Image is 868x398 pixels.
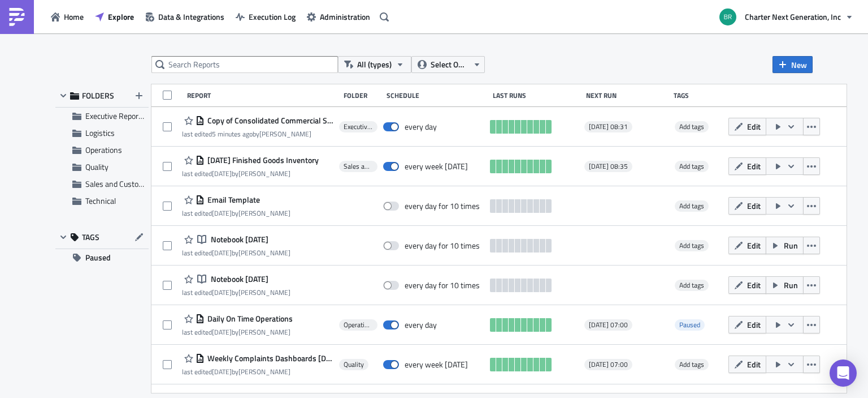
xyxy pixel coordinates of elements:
button: New [772,56,813,73]
button: Edit [728,276,766,294]
span: Administration [320,11,370,23]
span: Edit [747,121,761,132]
button: Explore [89,8,140,25]
time: 2025-05-30T18:37:54Z [212,287,232,298]
span: Edit [747,239,761,251]
img: Avatar [718,7,737,27]
span: Edit [747,160,761,172]
span: Execution Log [249,11,296,23]
span: Add tags [675,240,709,251]
span: Add tags [679,200,704,211]
span: Daily On Time Operations [205,314,293,324]
span: [DATE] 07:00 [589,320,628,329]
button: Edit [728,237,766,254]
span: Paused [85,249,111,266]
button: All (types) [338,56,411,73]
time: 2025-05-30T19:53:16Z [212,247,232,258]
div: every week on Monday [405,360,468,370]
span: Notebook 2025-05-30 [208,274,268,284]
span: Home [64,11,84,23]
span: Quality [344,360,364,369]
button: Edit [728,356,766,373]
span: Paused [675,319,705,331]
time: 2025-07-03T18:40:59Z [212,168,232,179]
span: Logistics [85,127,115,139]
div: last edited by [PERSON_NAME] [182,288,290,297]
span: [DATE] 07:00 [589,360,628,369]
div: Next Run [586,91,667,100]
div: Report [187,91,337,100]
div: every day [405,122,437,132]
span: Paused [679,319,700,330]
span: Charter Next Generation, Inc [745,11,841,23]
span: Run [784,279,798,291]
div: Open Intercom Messenger [830,360,857,387]
button: Charter Next Generation, Inc [713,5,860,29]
div: Tags [674,91,724,100]
span: Executive Reporting [85,110,151,122]
div: every week on Monday [405,161,468,172]
div: every day for 10 times [405,241,480,251]
button: Paused [55,249,149,266]
button: Run [766,276,804,294]
span: Technical [85,195,116,207]
span: Add tags [675,280,709,291]
span: [DATE] 08:31 [589,122,628,131]
span: Run [784,239,798,251]
div: last edited by [PERSON_NAME] [182,169,319,178]
time: 2025-08-30T13:35:06Z [212,129,253,139]
button: Select Owner [411,56,485,73]
div: every day [405,320,437,330]
span: Explore [108,11,134,23]
div: Last Runs [493,91,580,100]
span: Copy of Consolidated Commercial Summary - Daily [205,115,334,126]
span: Add tags [675,121,709,132]
button: Administration [301,8,376,25]
span: Add tags [679,121,704,132]
input: Search Reports [151,56,338,73]
span: Data & Integrations [158,11,224,23]
time: 2025-06-24T12:42:58Z [212,327,232,337]
span: Sales and Customer Accounts [85,178,184,190]
span: Email Template [205,195,260,205]
time: 2025-07-07T19:40:26Z [212,366,232,377]
div: last edited by [PERSON_NAME] [182,367,334,376]
span: Monday Finished Goods Inventory [205,155,319,165]
div: last edited by [PERSON_NAME] [182,209,290,217]
span: Select Owner [431,58,468,71]
button: Edit [728,118,766,135]
span: All (types) [357,58,392,71]
span: TAGS [82,232,99,242]
div: last edited by [PERSON_NAME] [182,249,290,257]
span: Quality [85,161,108,173]
span: Add tags [675,200,709,212]
button: Edit [728,197,766,215]
span: Executive Reporting [344,122,372,131]
span: Add tags [679,280,704,290]
span: [DATE] 08:35 [589,162,628,171]
time: 2025-07-03T18:39:22Z [212,208,232,219]
button: Data & Integrations [140,8,230,25]
div: every day for 10 times [405,201,480,211]
button: Home [45,8,89,25]
button: Run [766,237,804,254]
span: Weekly Complaints Dashboards Monday AM [205,353,334,363]
span: Edit [747,319,761,331]
button: Edit [728,157,766,175]
span: Add tags [675,161,709,172]
img: PushMetrics [8,8,26,26]
button: Edit [728,316,766,333]
span: Edit [747,279,761,291]
div: Folder [344,91,381,100]
span: Edit [747,358,761,370]
span: Add tags [675,359,709,370]
button: Execution Log [230,8,301,25]
div: last edited by [PERSON_NAME] [182,328,293,336]
div: last edited by [PERSON_NAME] [182,130,334,138]
span: New [791,59,807,71]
